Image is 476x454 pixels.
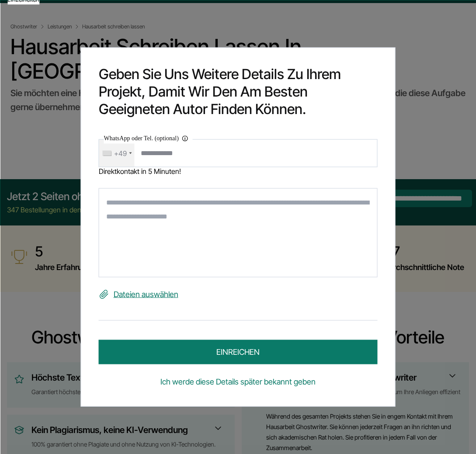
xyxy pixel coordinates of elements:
div: Direktkontakt in 5 Minuten! [99,167,378,175]
a: Ich werde diese Details später bekannt geben [99,375,378,389]
label: Dateien auswählen [99,288,378,302]
label: WhatsApp oder Tel. (optional) [104,133,193,143]
h2: Geben Sie uns weitere Details zu Ihrem Projekt, damit wir den am besten geeigneten Autor finden k... [99,65,378,118]
div: Telephone country code [99,139,135,166]
button: einreichen [99,340,378,364]
div: +49 [114,146,127,160]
